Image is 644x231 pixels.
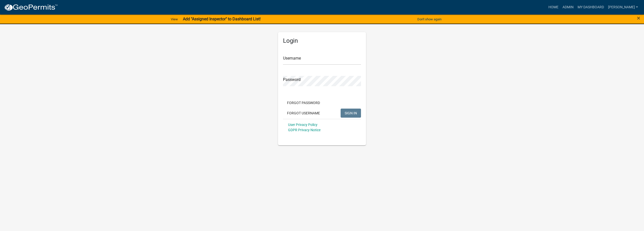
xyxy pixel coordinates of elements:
[183,17,261,21] strong: Add "Assigned Inspector" to Dashboard List!
[637,15,640,21] button: Close
[560,3,576,12] a: Admin
[288,123,317,127] a: User Privacy Policy
[341,109,361,118] button: SIGN IN
[283,98,324,107] button: Forgot Password
[546,3,560,12] a: Home
[283,109,324,118] button: Forgot Username
[288,128,320,132] a: GDPR Privacy Notice
[169,15,180,23] a: View
[283,37,361,44] h5: Login
[415,15,444,23] button: Don't show again
[606,3,640,12] a: [PERSON_NAME]
[637,15,640,22] span: ×
[345,111,357,115] span: SIGN IN
[576,3,606,12] a: My Dashboard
